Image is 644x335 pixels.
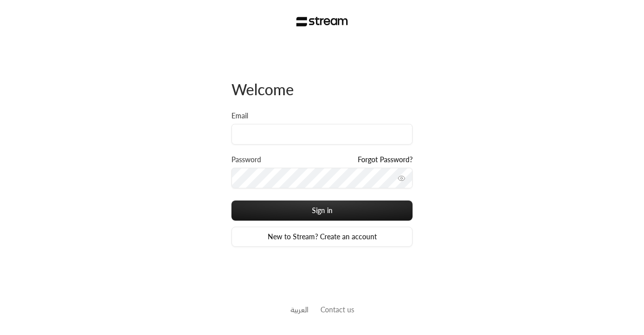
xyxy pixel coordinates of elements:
a: Contact us [320,305,354,314]
a: New to Stream? Create an account [231,227,413,247]
button: toggle password visibility [393,170,410,186]
label: Password [231,155,261,165]
a: العربية [290,300,308,319]
img: Stream Logo [296,17,348,27]
span: Welcome [231,80,294,98]
button: Sign in [231,200,413,221]
a: Forgot Password? [358,155,413,165]
button: Contact us [320,304,354,315]
label: Email [231,111,248,121]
